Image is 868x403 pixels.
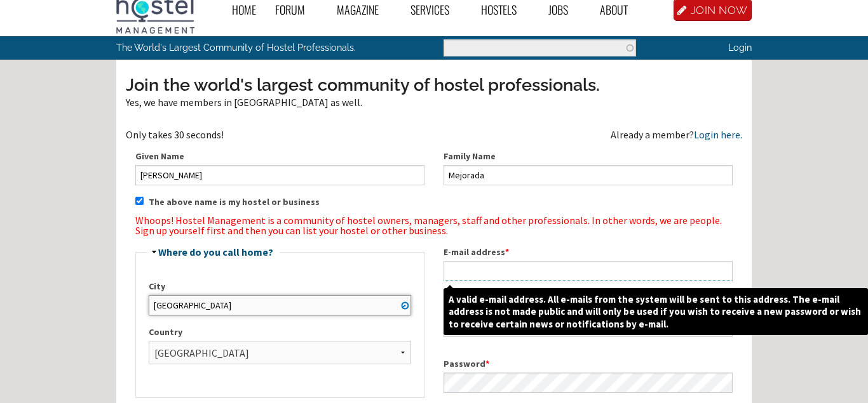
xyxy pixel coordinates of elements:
[485,358,489,369] span: This field is required.
[126,73,742,97] h3: Join the world's largest community of hostel professionals.
[444,357,733,371] label: Password
[116,36,381,59] p: The World's Largest Community of Hostel Professionals.
[126,129,434,140] div: Only takes 30 seconds!
[135,150,424,163] label: Given Name
[444,288,868,335] span: A valid e-mail address. All e-mails from the system will be sent to this address. The e-mail addr...
[135,215,742,235] div: Whoops! Hostel Management is a community of hostel owners, managers, staff and other professional...
[149,326,411,339] label: Country
[158,246,273,258] a: Where do you call home?
[728,42,752,53] a: Login
[444,39,636,56] input: Enter the terms you wish to search for.
[444,150,733,163] label: Family Name
[444,246,733,259] label: E-mail address
[611,129,742,140] div: Already a member?
[149,280,411,293] label: City
[149,195,320,209] label: The above name is my hostel or business
[126,97,742,107] div: Yes, we have members in [GEOGRAPHIC_DATA] as well.
[694,128,742,141] a: Login here.
[505,246,509,258] span: This field is required.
